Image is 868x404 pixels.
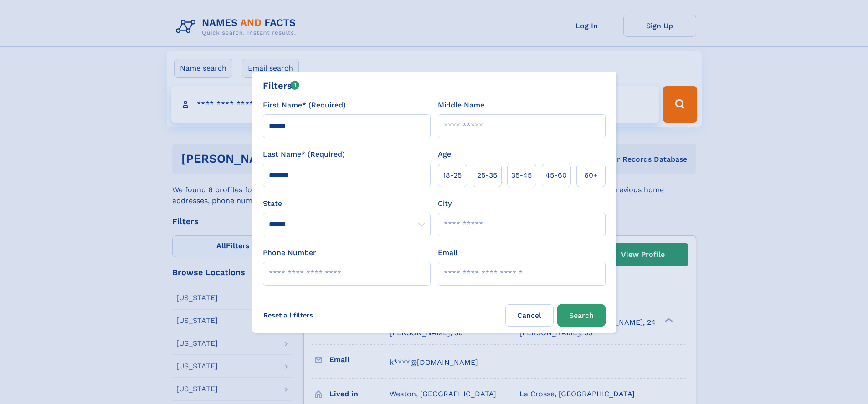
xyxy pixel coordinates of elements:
[263,247,316,258] label: Phone Number
[477,170,497,181] span: 25‑35
[438,149,451,160] label: Age
[263,79,300,92] div: Filters
[263,198,431,209] label: State
[438,100,484,111] label: Middle Name
[545,170,567,181] span: 45‑60
[511,170,532,181] span: 35‑45
[584,170,598,181] span: 60+
[257,304,319,326] label: Reset all filters
[443,170,462,181] span: 18‑25
[438,247,457,258] label: Email
[505,304,554,327] label: Cancel
[438,198,452,209] label: City
[263,100,346,111] label: First Name* (Required)
[263,149,345,160] label: Last Name* (Required)
[557,304,606,327] button: Search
